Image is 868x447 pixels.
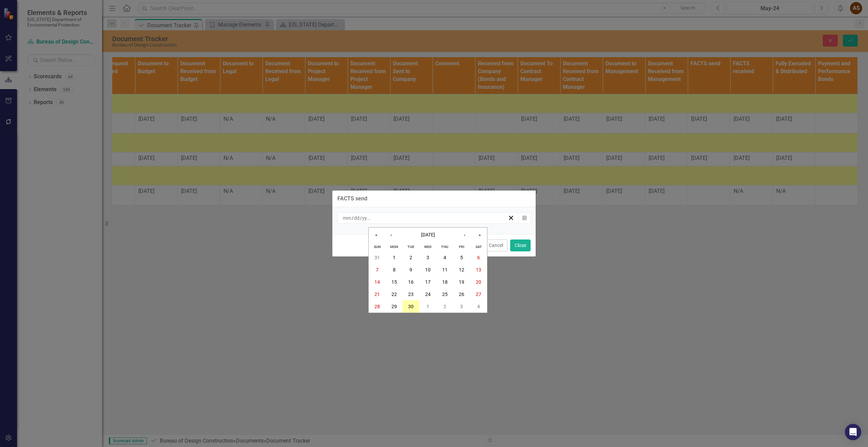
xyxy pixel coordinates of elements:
button: September 8, 2025 [386,264,403,276]
button: September 21, 2025 [369,288,386,300]
button: « [369,228,384,243]
abbr: September 8, 2025 [393,267,396,272]
input: dd [354,215,360,221]
button: September 23, 2025 [402,288,419,300]
abbr: September 27, 2025 [476,292,481,297]
button: September 18, 2025 [436,276,453,288]
abbr: September 30, 2025 [408,304,414,309]
abbr: Saturday [475,245,482,249]
span: / [352,215,354,221]
abbr: August 31, 2025 [374,255,380,260]
button: September 29, 2025 [386,300,403,313]
div: FACTS send [337,196,367,202]
button: September 1, 2025 [386,251,403,264]
abbr: September 13, 2025 [476,267,481,272]
button: September 27, 2025 [470,288,487,300]
abbr: Wednesday [424,245,432,249]
button: August 31, 2025 [369,251,386,264]
button: » [472,228,487,243]
abbr: September 21, 2025 [374,292,380,297]
button: October 2, 2025 [436,300,453,313]
abbr: September 10, 2025 [425,267,431,272]
abbr: September 1, 2025 [393,255,396,260]
abbr: September 19, 2025 [459,279,464,285]
abbr: September 2, 2025 [410,255,412,260]
abbr: September 3, 2025 [427,255,429,260]
div: Open Intercom Messenger [845,424,861,440]
button: September 15, 2025 [386,276,403,288]
button: September 14, 2025 [369,276,386,288]
abbr: Sunday [374,245,381,249]
abbr: Friday [459,245,464,249]
button: › [457,228,472,243]
abbr: September 20, 2025 [476,279,481,285]
abbr: September 6, 2025 [477,255,480,260]
button: September 10, 2025 [419,264,436,276]
button: September 4, 2025 [436,251,453,264]
abbr: October 2, 2025 [444,304,446,309]
button: October 4, 2025 [470,300,487,313]
abbr: September 14, 2025 [374,279,380,285]
abbr: September 7, 2025 [376,267,379,272]
abbr: September 18, 2025 [442,279,448,285]
button: September 9, 2025 [402,264,419,276]
abbr: October 1, 2025 [427,304,429,309]
button: September 20, 2025 [470,276,487,288]
button: September 24, 2025 [419,288,436,300]
abbr: September 29, 2025 [391,304,397,309]
button: September 22, 2025 [386,288,403,300]
button: October 3, 2025 [453,300,470,313]
abbr: September 28, 2025 [374,304,380,309]
button: Close [510,239,531,251]
input: yyyy [362,215,372,221]
input: mm [343,215,352,221]
button: September 26, 2025 [453,288,470,300]
abbr: October 4, 2025 [477,304,480,309]
abbr: September 24, 2025 [425,292,431,297]
abbr: Thursday [441,245,448,249]
button: September 2, 2025 [402,251,419,264]
button: October 1, 2025 [419,300,436,313]
button: ‹ [384,228,399,243]
button: September 6, 2025 [470,251,487,264]
abbr: September 25, 2025 [442,292,448,297]
abbr: September 12, 2025 [459,267,464,272]
button: September 25, 2025 [436,288,453,300]
button: September 17, 2025 [419,276,436,288]
abbr: October 3, 2025 [460,304,463,309]
abbr: September 17, 2025 [425,279,431,285]
abbr: September 16, 2025 [408,279,414,285]
button: September 13, 2025 [470,264,487,276]
abbr: September 5, 2025 [460,255,463,260]
span: [DATE] [421,232,435,237]
abbr: September 15, 2025 [391,279,397,285]
button: September 5, 2025 [453,251,470,264]
abbr: September 22, 2025 [391,292,397,297]
button: September 3, 2025 [419,251,436,264]
abbr: September 9, 2025 [410,267,412,272]
button: September 12, 2025 [453,264,470,276]
button: September 16, 2025 [402,276,419,288]
abbr: September 23, 2025 [408,292,414,297]
button: September 19, 2025 [453,276,470,288]
span: / [360,215,362,221]
abbr: Tuesday [407,245,414,249]
abbr: September 11, 2025 [442,267,448,272]
abbr: Monday [390,245,398,249]
button: Cancel [484,239,507,251]
button: [DATE] [399,228,457,243]
button: September 11, 2025 [436,264,453,276]
button: September 28, 2025 [369,300,386,313]
abbr: September 4, 2025 [444,255,446,260]
button: September 7, 2025 [369,264,386,276]
abbr: September 26, 2025 [459,292,464,297]
button: September 30, 2025 [402,300,419,313]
